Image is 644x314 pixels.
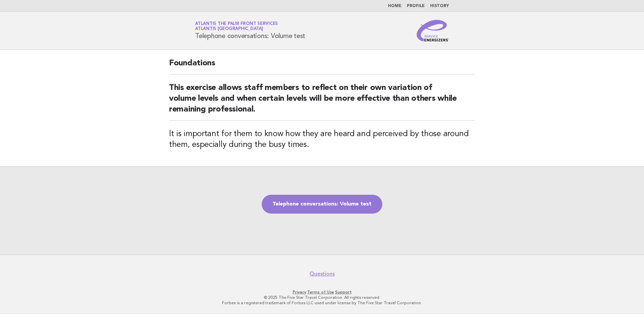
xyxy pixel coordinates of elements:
h1: Telephone conversations: Volume test [195,22,305,39]
span: Atlantis [GEOGRAPHIC_DATA] [195,27,263,31]
a: Support [335,290,352,294]
p: © 2025 The Five Star Travel Corporation. All rights reserved. [116,295,528,300]
h2: This exercise allows staff members to reflect on their own variation of volume levels and when ce... [169,83,475,121]
a: Profile [407,4,425,8]
h3: It is important for them to know how they are heard and perceived by those around them, especiall... [169,129,475,150]
a: Atlantis The Palm Front ServicesAtlantis [GEOGRAPHIC_DATA] [195,22,278,31]
img: Service Energizers [417,20,449,41]
p: · · [116,289,528,295]
a: Questions [310,271,335,277]
a: Privacy [293,290,306,294]
p: Forbes is a registered trademark of Forbes LLC used under license by The Five Star Travel Corpora... [116,300,528,306]
a: Telephone conversations: Volume test [262,195,382,214]
a: Terms of Use [307,290,334,294]
a: History [430,4,449,8]
a: Home [388,4,401,8]
h2: Foundations [169,58,475,74]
